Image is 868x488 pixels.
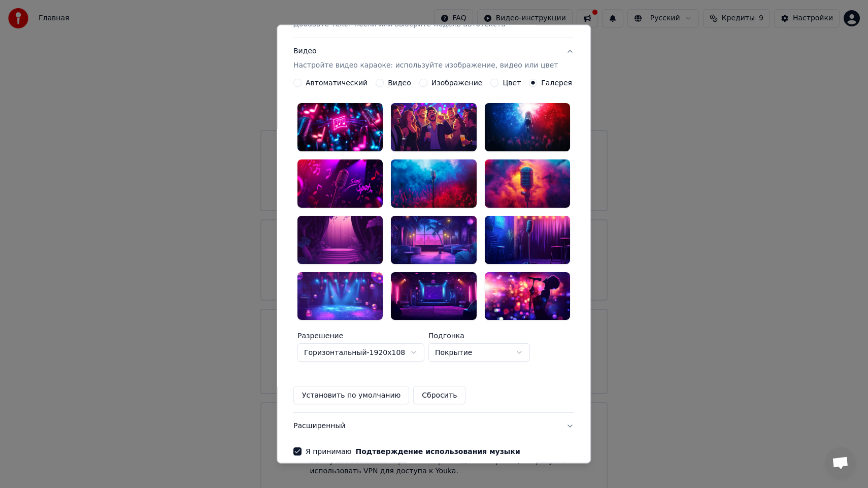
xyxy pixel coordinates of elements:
[431,79,483,86] label: Изображение
[293,19,506,29] p: Добавьте текст песни или выберите модель автотекста
[293,79,574,412] div: ВидеоНастройте видео караоке: используйте изображение, видео или цвет
[542,79,573,86] label: Галерея
[293,38,574,79] button: ВидеоНастройте видео караоке: используйте изображение, видео или цвет
[293,413,574,439] button: Расширенный
[306,79,368,86] label: Автоматический
[428,332,530,339] label: Подгонка
[356,448,520,455] button: Я принимаю
[388,79,411,86] label: Видео
[293,386,409,404] button: Установить по умолчанию
[293,46,558,71] div: Видео
[293,60,558,71] p: Настройте видео караоке: используйте изображение, видео или цвет
[306,448,520,455] label: Я принимаю
[414,386,466,404] button: Сбросить
[297,332,424,339] label: Разрешение
[503,79,521,86] label: Цвет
